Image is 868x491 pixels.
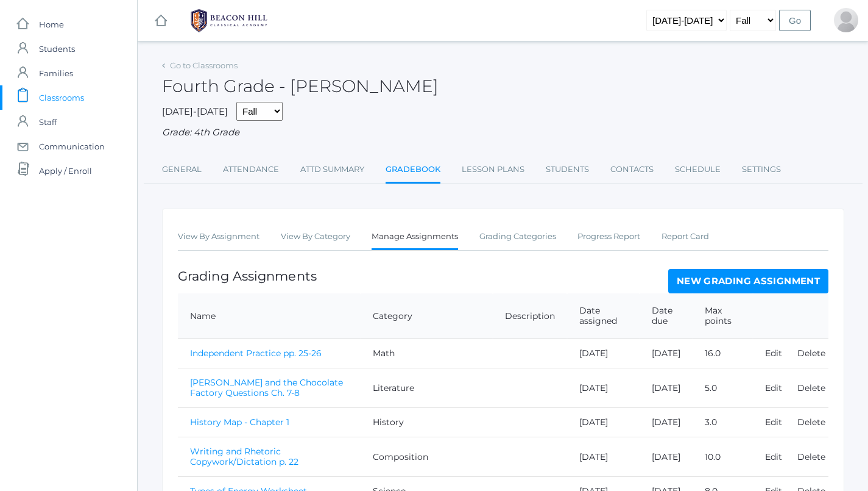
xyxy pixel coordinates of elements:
[493,293,567,339] th: Description
[178,224,259,249] a: View By Assignment
[640,368,693,408] td: [DATE]
[223,157,279,182] a: Attendance
[765,417,782,428] a: Edit
[742,157,781,182] a: Settings
[765,348,782,359] a: Edit
[183,5,275,36] img: BHCALogos-05-308ed15e86a5a0abce9b8dd61676a3503ac9727e845dece92d48e8588c001991.png
[361,408,493,437] td: History
[39,37,75,61] span: Students
[797,382,825,393] a: Delete
[190,417,289,428] a: History Map - Chapter 1
[39,159,92,183] span: Apply / Enroll
[567,339,640,368] td: [DATE]
[675,157,721,182] a: Schedule
[640,437,693,477] td: [DATE]
[361,368,493,408] td: Literature
[610,157,654,182] a: Contacts
[281,224,350,249] a: View By Category
[567,368,640,408] td: [DATE]
[640,408,693,437] td: [DATE]
[797,417,825,428] a: Delete
[162,77,439,96] h2: Fourth Grade - [PERSON_NAME]
[693,437,752,477] td: 10.0
[834,8,858,32] div: Lydia Chaffin
[567,293,640,339] th: Date assigned
[39,110,57,134] span: Staff
[39,134,105,159] span: Communication
[577,224,640,249] a: Progress Report
[162,157,202,182] a: General
[567,437,640,477] td: [DATE]
[178,269,317,283] h1: Grading Assignments
[693,368,752,408] td: 5.0
[693,293,752,339] th: Max points
[170,60,238,70] a: Go to Classrooms
[39,61,73,85] span: Families
[765,382,782,393] a: Edit
[300,157,364,182] a: Attd Summary
[361,293,493,339] th: Category
[765,451,782,462] a: Edit
[797,451,825,462] a: Delete
[640,293,693,339] th: Date due
[190,446,298,467] a: Writing and Rhetoric Copywork/Dictation p. 22
[39,85,84,110] span: Classrooms
[693,339,752,368] td: 16.0
[546,157,589,182] a: Students
[462,157,524,182] a: Lesson Plans
[162,126,844,140] div: Grade: 4th Grade
[361,339,493,368] td: Math
[190,348,322,359] a: Independent Practice pp. 25-26
[779,10,811,31] input: Go
[386,157,440,184] a: Gradebook
[479,224,556,249] a: Grading Categories
[162,106,228,117] span: [DATE]-[DATE]
[190,377,343,398] a: [PERSON_NAME] and the Chocolate Factory Questions Ch. 7-8
[662,224,709,249] a: Report Card
[640,339,693,368] td: [DATE]
[372,224,458,251] a: Manage Assignments
[567,408,640,437] td: [DATE]
[668,269,828,293] a: New Grading Assignment
[39,12,64,37] span: Home
[178,293,361,339] th: Name
[693,408,752,437] td: 3.0
[361,437,493,477] td: Composition
[797,348,825,359] a: Delete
